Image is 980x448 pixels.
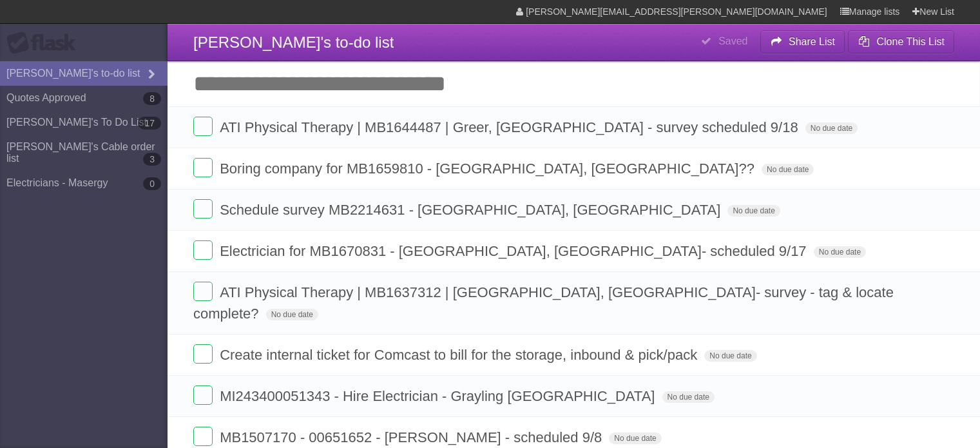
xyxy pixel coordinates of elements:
span: MI243400051343 - Hire Electrician - Grayling [GEOGRAPHIC_DATA] [220,388,658,404]
span: No due date [762,164,814,175]
span: No due date [805,122,858,134]
span: [PERSON_NAME]'s to-do list [193,34,394,51]
label: Done [193,385,213,405]
label: Done [193,427,213,446]
label: Done [193,282,213,301]
span: Boring company for MB1659810 - [GEOGRAPHIC_DATA], [GEOGRAPHIC_DATA]?? [220,161,758,177]
span: No due date [814,246,866,258]
b: Clone This List [876,36,945,47]
label: Done [193,344,213,364]
span: No due date [266,309,318,320]
span: Create internal ticket for Comcast to bill for the storage, inbound & pick/pack [220,347,700,363]
b: 17 [138,117,161,130]
span: Electrician for MB1670831 - [GEOGRAPHIC_DATA], [GEOGRAPHIC_DATA]- scheduled 9/17 [220,243,809,259]
b: Share List [789,36,835,47]
label: Done [193,117,213,136]
span: Schedule survey MB2214631 - [GEOGRAPHIC_DATA], [GEOGRAPHIC_DATA] [220,202,724,218]
label: Done [193,199,213,219]
label: Done [193,240,213,260]
span: ATI Physical Therapy | MB1637312 | [GEOGRAPHIC_DATA], [GEOGRAPHIC_DATA]- survey - tag & locate co... [193,284,894,322]
span: No due date [727,205,780,217]
b: 8 [143,92,161,105]
button: Clone This List [848,30,954,54]
b: Saved [718,35,747,46]
span: No due date [704,350,756,362]
span: ATI Physical Therapy | MB1644487 | Greer, [GEOGRAPHIC_DATA] - survey scheduled 9/18 [220,119,802,135]
label: Done [193,158,213,177]
span: No due date [609,433,661,444]
span: MB1507170 - 00651652 - [PERSON_NAME] - scheduled 9/8 [220,429,605,445]
b: 3 [143,153,161,166]
button: Share List [760,30,845,54]
b: 0 [143,177,161,190]
span: No due date [662,391,715,403]
div: Flask [6,32,84,55]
